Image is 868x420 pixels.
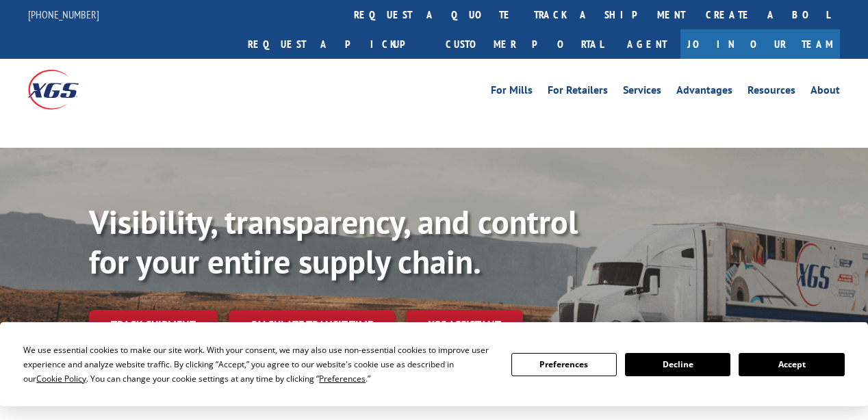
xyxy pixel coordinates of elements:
a: Agent [613,29,680,59]
div: We use essential cookies to make our site work. With your consent, we may also use non-essential ... [23,343,494,386]
a: Calculate transit time [229,310,395,339]
a: Customer Portal [435,29,613,59]
b: Visibility, transparency, and control for your entire supply chain. [89,200,578,283]
a: Request a pickup [238,29,435,59]
button: Preferences [511,353,617,376]
a: Services [623,85,661,100]
a: XGS ASSISTANT [406,310,523,339]
a: About [810,85,840,100]
a: Track shipment [89,310,218,339]
a: For Retailers [548,85,608,100]
a: Join Our Team [680,29,840,59]
button: Decline [625,353,730,376]
span: Cookie Policy [36,373,86,384]
a: For Mills [491,85,533,100]
a: Advantages [676,85,732,100]
a: Resources [748,85,795,100]
span: Preferences [319,373,366,384]
button: Accept [739,353,844,376]
a: [PHONE_NUMBER] [28,8,99,21]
